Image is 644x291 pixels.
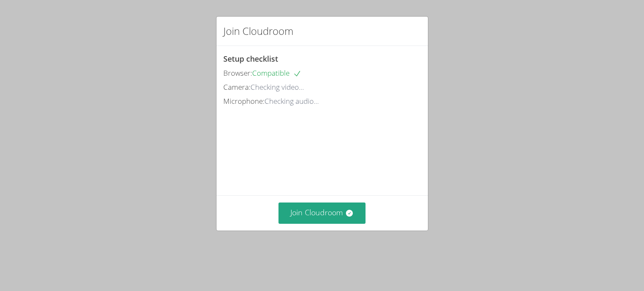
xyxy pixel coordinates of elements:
[252,68,301,78] span: Compatible
[278,203,366,223] button: Join Cloudroom
[264,96,319,106] span: Checking audio...
[223,96,264,106] span: Microphone:
[223,23,293,39] h2: Join Cloudroom
[223,82,250,92] span: Camera:
[223,54,278,64] span: Setup checklist
[250,82,304,92] span: Checking video...
[223,68,252,78] span: Browser:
